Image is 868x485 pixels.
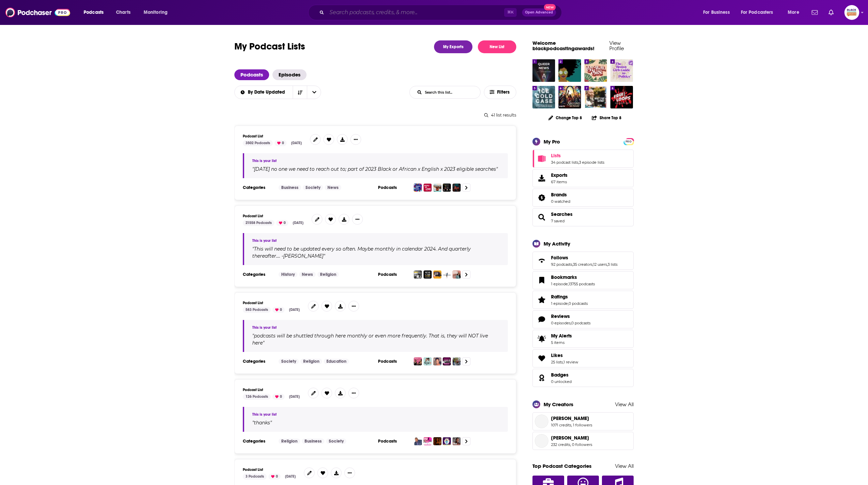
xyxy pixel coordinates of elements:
[591,111,622,124] button: Share Top 8
[551,211,573,217] a: Searches
[551,415,589,421] span: [PERSON_NAME]
[243,307,271,313] div: 583 Podcasts
[302,439,324,444] a: Business
[243,359,273,364] h3: Categories
[290,220,306,226] div: [DATE]
[234,69,269,80] a: Podcasts
[443,357,451,365] img: Spoken City Podcast
[532,271,634,289] span: Bookmarks
[741,8,773,17] span: For Podcasters
[414,270,422,279] img: The Humanity Archive
[551,294,588,300] a: Ratings
[424,357,432,365] img: It Be Ya Own People
[625,138,633,143] a: PRO
[243,474,267,480] div: 3 Podcasts
[532,330,634,348] a: My Alerts
[325,185,341,190] a: News
[551,255,617,261] a: Follows
[350,134,361,145] button: Show More Button
[532,310,634,328] span: Reviews
[243,388,302,392] h3: Podcast List
[348,388,359,398] button: Show More Button
[279,359,299,364] a: Society
[497,90,511,95] span: Filters
[522,8,556,17] button: Open AdvancedNew
[243,140,273,146] div: 3502 Podcasts
[535,256,548,265] a: Follows
[434,40,472,53] a: My Exports
[279,439,300,444] a: Religion
[551,352,563,358] span: Likes
[535,354,548,363] a: Likes
[378,359,408,364] h3: Podcasts
[535,373,548,383] a: Badges
[551,321,571,325] a: 0 episodes
[610,86,633,108] img: Fruitloops: Serial Killers of Color
[243,439,273,444] h3: Categories
[243,301,302,305] h3: Podcast List
[234,40,305,53] h1: My Podcast Lists
[551,172,568,178] span: Exports
[243,185,273,190] h3: Categories
[535,154,548,163] a: Lists
[551,442,592,447] span: 232 credits, 0 followers
[414,184,422,192] img: Brand New Taste
[551,192,567,198] span: Brands
[826,7,836,18] a: Show notifications dropdown
[252,238,277,243] a: This is your list
[551,274,577,280] span: Bookmarks
[276,220,288,226] div: 0
[736,7,783,18] button: open menu
[610,59,633,82] a: The Brown Girls Guide to Politics
[286,307,302,313] div: [DATE]
[252,246,471,259] span: This will need to be updated every so often. Maybe monthly in calendar 2024. And quarterly therea...
[327,7,504,18] input: Search podcasts, credits, & more...
[532,189,634,207] span: Brands
[558,59,581,82] img: Stitch Please
[532,252,634,270] span: Follows
[544,240,570,247] div: My Activity
[315,5,568,20] div: Search podcasts, credits, & more...
[551,294,568,300] span: Ratings
[443,270,451,279] img: The HomeTeam Podcast
[299,272,316,277] a: News
[433,270,441,279] img: The Black Picture Podcast
[348,301,359,312] button: Show More Button
[525,11,553,14] span: Open Advanced
[252,333,488,346] span: podcasts will be shuttled through here monthly or even more frequently. That is, they will NOT li...
[809,7,820,18] a: Show notifications dropdown
[615,463,634,469] a: View All
[844,5,859,20] button: Show profile menu
[243,394,271,400] div: 126 Podcasts
[532,169,634,187] a: Exports
[453,357,461,365] img: The Culture Cure Show‘s Podcast
[252,166,498,172] span: " "
[254,420,270,426] span: thanks
[443,437,451,445] img: "Let's Talk About IT!"
[563,360,578,364] a: 1 review
[248,90,287,95] span: By Date Updated
[584,59,607,82] img: Be Well Sis: The Podcast
[243,214,306,218] h3: Podcast List
[535,315,548,324] a: Reviews
[558,86,581,108] a: Second Sunday
[544,138,560,145] div: My Pro
[535,434,548,448] span: Rosemarie Callender
[551,219,565,223] a: 7 saved
[584,86,607,108] a: What's Ray Saying?
[272,69,307,80] span: Episodes
[844,5,859,20] span: Logged in as blackpodcastingawards
[609,40,624,52] a: View Profile
[433,437,441,445] img: Six Figures My A**
[551,301,568,306] a: 1 episode
[274,140,287,146] div: 0
[568,301,569,306] span: ,
[116,8,131,17] span: Charts
[5,6,70,19] a: Podchaser - Follow, Share and Rate Podcasts
[303,185,323,190] a: Society
[551,340,572,345] span: 5 items
[286,394,302,400] div: [DATE]
[625,139,633,144] span: PRO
